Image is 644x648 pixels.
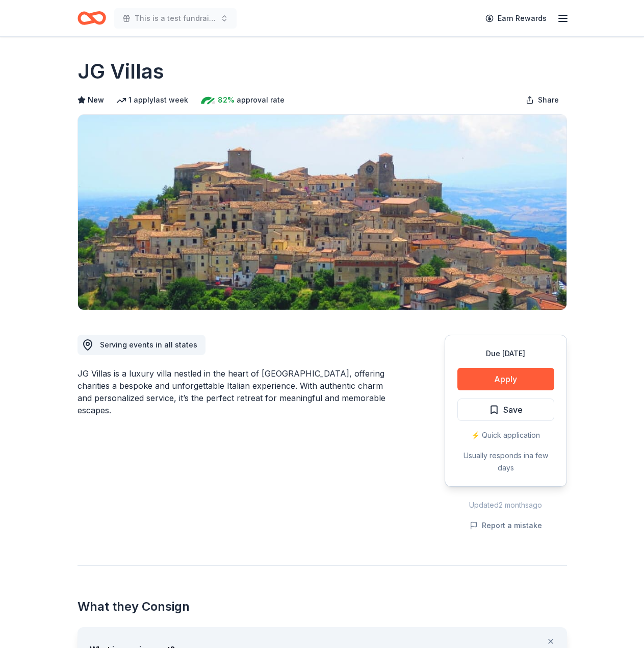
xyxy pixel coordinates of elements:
div: Due [DATE] [457,347,554,360]
span: approval rate [237,94,285,106]
div: Updated 2 months ago [445,499,567,511]
h1: JG Villas [78,57,164,86]
span: 82% [218,94,235,106]
span: Save [503,403,523,416]
a: Home [78,6,106,30]
span: New [88,94,104,106]
div: JG Villas is a luxury villa nestled in the heart of [GEOGRAPHIC_DATA], offering charities a bespo... [78,367,396,416]
img: Image for JG Villas [78,115,566,310]
button: This is a test fundraiser [114,8,237,29]
div: 1 apply last week [116,94,188,106]
div: ⚡️ Quick application [457,429,554,441]
span: This is a test fundraiser [135,12,216,24]
button: Save [457,398,554,421]
a: Earn Rewards [479,9,553,28]
button: Share [518,90,567,110]
h2: What they Consign [78,599,567,615]
button: Report a mistake [470,519,542,532]
button: Apply [457,368,554,390]
span: Share [538,94,559,106]
span: Serving events in all states [100,340,197,349]
div: Usually responds in a few days [457,450,554,474]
